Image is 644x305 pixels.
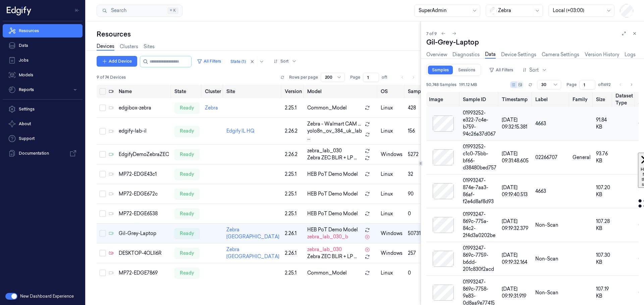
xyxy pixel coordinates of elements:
[99,210,106,217] button: Select row
[533,107,570,141] td: 4663
[3,147,83,160] a: Documentation
[570,141,593,174] td: General
[285,230,302,237] div: 2.26.1
[499,92,533,107] th: Timestamp
[398,73,418,82] nav: pagination
[452,51,480,58] a: Diagnostics
[381,104,402,111] p: linux
[97,5,182,17] button: Search⌘K
[3,117,83,131] button: About
[542,51,579,58] a: Camera Settings
[459,82,477,88] span: 191.12 MB
[463,245,496,273] div: 01993247-869c-7759-b6dd-201c830f2acd
[282,85,305,98] th: Version
[99,88,106,95] button: Select all
[285,270,302,277] div: 2.25.1
[174,208,200,219] div: ready
[625,51,636,58] a: Logs
[502,184,528,198] span: [DATE] 09:19:40.513
[405,85,430,98] th: Samples
[99,171,106,177] button: Select row
[285,190,302,198] div: 2.25.1
[426,92,460,107] th: Image
[289,74,318,80] p: Rows per page
[408,128,427,135] div: 156
[627,80,636,89] button: Go to next page
[307,210,358,217] span: HEB PoT Demo Model
[428,66,453,74] a: Samples
[381,270,402,277] p: linux
[97,29,421,39] div: Resources
[119,270,169,277] div: MP72-EDGE7869
[226,227,279,240] a: Zebra [GEOGRAPHIC_DATA]
[97,43,114,51] a: Devices
[194,56,224,67] button: All Filters
[408,270,427,277] div: 0
[174,102,200,113] div: ready
[408,171,427,178] div: 32
[307,233,348,240] span: zebra_lab_030_b
[174,126,200,137] div: ready
[567,82,577,88] span: Page
[463,109,496,138] div: 01993252-e322-7c4e-b759-94c26a37d067
[99,270,106,276] button: Select row
[426,82,457,88] span: 50,748 Samples
[593,208,613,242] td: 107.28 KB
[174,228,200,239] div: ready
[285,171,302,178] div: 2.25.1
[226,246,279,259] a: Zebra [GEOGRAPHIC_DATA]
[613,92,636,107] th: Dataset Type
[305,85,378,98] th: Model
[598,82,610,88] span: of 1692
[174,248,200,258] div: ready
[533,141,570,174] td: 02266707
[285,128,302,135] div: 2.26.2
[119,128,169,135] div: edgify-lab-il
[408,151,427,158] div: 5272
[381,151,402,158] p: windows
[205,105,218,111] a: Zebra
[119,210,169,217] div: MP72-EDGE6538
[99,128,106,135] button: Select row
[585,51,619,58] a: Version History
[144,43,155,50] a: Sites
[119,250,169,257] div: DESKTOP-4OLII6R
[408,104,427,111] div: 428
[307,190,358,198] span: HEB PoT Demo Model
[307,226,358,233] span: HEB PoT Demo Model
[381,171,402,178] p: linux
[174,149,200,160] div: ready
[502,218,528,231] span: [DATE] 09:19:32.379
[593,174,613,208] td: 107.20 KB
[116,85,172,98] th: Name
[463,143,496,171] div: 01993252-c1c0-75bb-bf66-d38480bed757
[381,210,402,217] p: linux
[350,74,360,80] span: Page
[570,92,593,107] th: Family
[426,51,447,58] a: Overview
[485,51,496,59] a: Data
[285,250,302,257] div: 2.26.1
[3,102,83,116] a: Settings
[174,188,200,199] div: ready
[119,230,169,237] div: Gil-Grey-Laptop
[454,66,479,74] a: Sessions
[463,211,496,239] div: 01993247-869c-775a-84c2-2f4d3a0202be
[3,132,83,145] a: Support
[97,74,126,80] span: 9 of 74 Devices
[593,141,613,174] td: 93.76 KB
[463,177,496,205] div: 01993247-874e-7aa3-86af-f2e4d8af8d93
[226,128,254,134] a: Edgify IL HQ
[174,169,200,179] div: ready
[381,230,402,237] p: windows
[119,171,169,178] div: MP72-EDGE43c1
[381,128,402,135] p: linux
[460,92,499,107] th: Sample ID
[533,174,570,208] td: 4663
[3,54,83,67] a: Jobs
[119,151,169,158] div: EdgifyDemoZebraZEC
[378,85,405,98] th: OS
[501,51,536,58] a: Device Settings
[502,117,527,130] span: [DATE] 09:32:15.381
[307,270,347,277] span: Common_Model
